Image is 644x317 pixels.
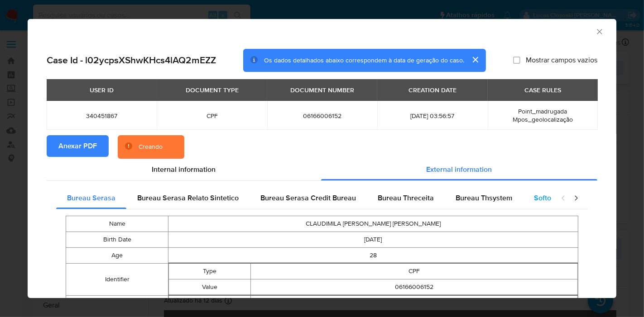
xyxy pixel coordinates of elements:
span: Bureau Threceita [378,193,434,203]
span: Bureau Thsystem [456,193,512,203]
td: Type [169,263,251,279]
span: Bureau Serasa [67,193,115,203]
span: 06166006152 [278,112,366,120]
span: Os dados detalhados abaixo correspondem à data de geração do caso. [264,56,464,65]
div: DOCUMENT NUMBER [285,82,360,98]
td: Name [66,216,168,232]
span: Point_madrugada [518,107,567,116]
td: Age [66,247,168,263]
span: Mostrar campos vazios [526,56,597,65]
h2: Case Id - l02ycpsXShwKHcs4lAQ2mEZZ [47,54,216,66]
td: Type [169,295,251,311]
button: Fechar a janela [595,27,603,35]
span: 340451867 [58,112,146,120]
td: Identifier [66,263,168,295]
td: [DATE] [168,232,578,247]
td: Birth Date [66,232,168,247]
td: CPF [250,263,577,279]
div: DOCUMENT TYPE [180,82,244,98]
span: Mpos_geolocalização [513,115,573,124]
td: Value [169,279,251,295]
div: CREATION DATE [403,82,462,98]
td: 06166006152 [250,279,577,295]
span: Bureau Serasa Relato Sintetico [137,193,239,203]
span: Internal information [152,164,216,175]
button: cerrar [464,49,486,71]
span: [DATE] 03:56:57 [388,112,476,120]
span: Bureau Serasa Credit Bureau [260,193,356,203]
span: CPF [168,112,256,120]
div: CASE RULES [519,82,567,98]
div: Creando [139,142,163,151]
div: Detailed external info [56,187,552,209]
input: Mostrar campos vazios [513,57,520,64]
span: Anexar PDF [58,136,97,156]
td: CLAUDIMILA [PERSON_NAME] [PERSON_NAME] [168,216,578,232]
span: External information [427,164,492,175]
td: 28 [168,247,578,263]
button: Anexar PDF [47,135,109,157]
div: Detailed info [47,159,597,180]
td: NIS [250,295,577,311]
span: Softon [534,193,555,203]
div: USER ID [84,82,119,98]
div: closure-recommendation-modal [28,19,616,298]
